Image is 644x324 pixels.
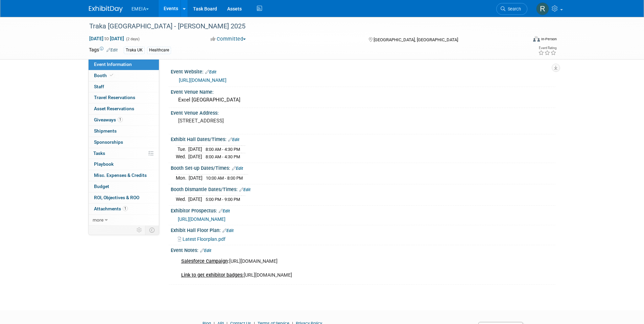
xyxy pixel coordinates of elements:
div: Exhibitor Prospectus: [171,206,555,214]
span: Search [505,6,521,11]
div: Healthcare [147,47,171,54]
a: Latest Floorplan.pdf [178,236,225,242]
span: to [103,36,110,41]
a: Budget [89,181,159,192]
td: Wed. [176,153,188,160]
div: Booth Set-up Dates/Times: [171,163,555,172]
a: Staff [89,82,159,92]
a: Edit [222,228,234,233]
div: Event Venue Name: [171,87,555,95]
span: Staff [94,84,104,89]
span: Sponsorships [94,139,123,145]
a: Asset Reservations [89,103,159,114]
a: Edit [239,187,251,192]
b: Link to get exhibitor badges: [181,272,244,278]
span: Shipments [94,128,117,134]
div: Event Rating [538,46,556,50]
pre: [STREET_ADDRESS] [178,118,324,124]
div: Traka [GEOGRAPHIC_DATA] - [PERSON_NAME] 2025 [87,20,517,32]
span: 5:00 PM - 9:00 PM [206,197,240,202]
img: ExhibitDay [89,6,123,13]
a: more [89,215,159,226]
span: Latest Floorplan.pdf [183,236,225,242]
a: Tasks [89,148,159,159]
span: 8:00 AM - 4:30 PM [206,147,240,152]
div: Traka UK [124,47,145,54]
a: Travel Reservations [89,92,159,103]
a: Attachments1 [89,204,159,214]
b: Salesforce Campaign [181,258,228,264]
span: Playbook [94,161,114,167]
a: Booth [89,70,159,81]
span: ROI, Objectives & ROO [94,195,139,200]
a: Event Information [89,59,159,70]
span: Travel Reservations [94,95,135,100]
a: Edit [200,248,211,253]
div: Event Notes: [171,245,555,254]
td: Tags [89,46,118,54]
i: Booth reservation complete [110,73,113,77]
b: : [228,258,229,264]
div: In-Person [541,37,557,42]
a: Edit [232,166,243,171]
span: [GEOGRAPHIC_DATA], [GEOGRAPHIC_DATA] [374,37,458,42]
a: Misc. Expenses & Credits [89,170,159,181]
div: [URL][DOMAIN_NAME] [URL][DOMAIN_NAME] [176,255,481,282]
a: Playbook [89,159,159,170]
a: [URL][DOMAIN_NAME] [178,216,225,222]
span: 10:00 AM - 8:00 PM [206,176,243,181]
a: Edit [219,209,230,213]
td: [DATE] [189,175,202,182]
button: Committed [208,36,248,43]
a: Edit [106,48,118,52]
span: 1 [118,117,123,122]
td: Tue. [176,146,188,153]
span: Booth [94,73,115,78]
span: 8:00 AM - 4:30 PM [206,154,240,159]
div: Event Venue Address: [171,108,555,116]
span: Event Information [94,62,132,67]
div: Event Website: [171,67,555,75]
a: Sponsorships [89,137,159,148]
div: Excel [GEOGRAPHIC_DATA] [176,95,550,105]
div: Booth Dismantle Dates/Times: [171,184,555,193]
td: [DATE] [188,196,202,203]
td: Personalize Event Tab Strip [134,226,145,234]
span: Tasks [93,151,105,156]
div: Exhibit Hall Dates/Times: [171,134,555,143]
span: Misc. Expenses & Credits [94,172,147,178]
span: Giveaways [94,117,123,122]
a: Search [496,3,527,15]
a: Edit [228,137,239,142]
img: Rafaela Rupere [536,2,549,15]
div: Event Format [487,35,557,45]
a: [URL][DOMAIN_NAME] [179,77,226,83]
div: Exhibit Hall Floor Plan: [171,225,555,234]
a: Giveaways1 [89,115,159,125]
span: 1 [123,206,128,211]
span: Asset Reservations [94,106,134,111]
a: Edit [205,70,216,74]
img: Format-Inperson.png [533,36,540,42]
td: [DATE] [188,153,202,160]
span: Attachments [94,206,128,211]
a: ROI, Objectives & ROO [89,192,159,203]
a: Shipments [89,126,159,137]
span: Budget [94,184,109,189]
span: more [93,217,103,223]
span: (2 days) [125,37,140,41]
span: [DATE] [DATE] [89,36,124,42]
td: [DATE] [188,146,202,153]
td: Wed. [176,196,188,203]
td: Toggle Event Tabs [145,226,159,234]
td: Mon. [176,175,189,182]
